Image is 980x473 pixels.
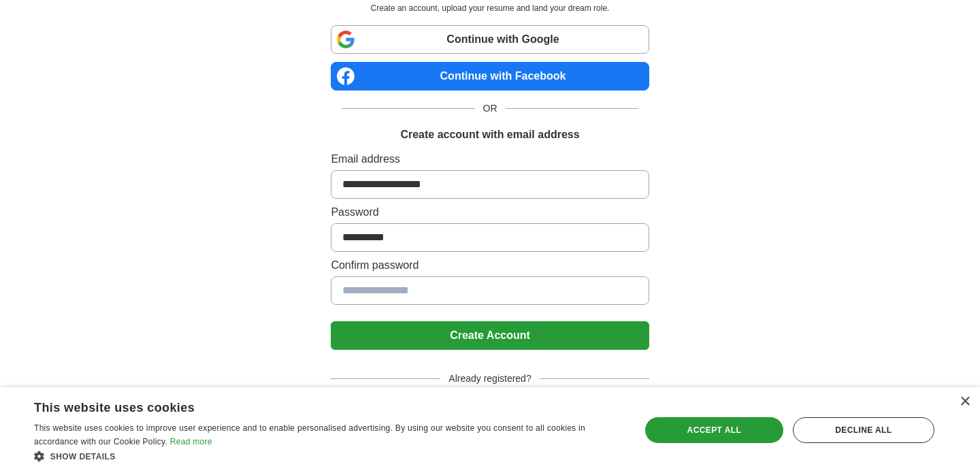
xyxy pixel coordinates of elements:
[960,397,970,407] div: Close
[34,449,623,463] div: Show details
[645,417,783,443] div: Accept all
[331,62,649,91] a: Continue with Facebook
[34,395,589,416] div: This website uses cookies
[170,437,212,446] a: Read more, opens a new window
[331,151,649,167] label: Email address
[331,25,649,54] a: Continue with Google
[440,372,539,386] span: Already registered?
[331,321,649,350] button: Create Account
[333,2,646,14] p: Create an account, upload your resume and land your dream role.
[50,452,116,461] span: Show details
[34,423,585,446] span: This website uses cookies to improve user experience and to enable personalised advertising. By u...
[331,204,649,221] label: Password
[793,417,934,443] div: Decline all
[331,257,649,274] label: Confirm password
[475,101,506,116] span: OR
[400,127,579,143] h1: Create account with email address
